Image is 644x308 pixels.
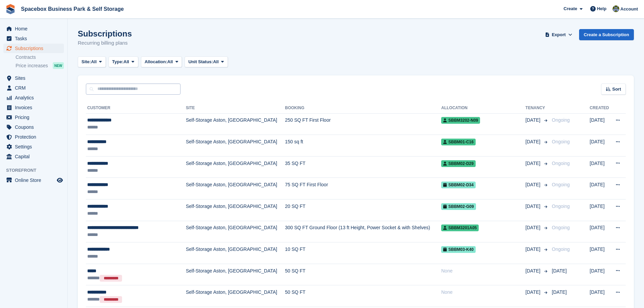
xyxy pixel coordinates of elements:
[597,5,606,12] span: Help
[285,264,441,285] td: 50 SQ FT
[552,182,570,187] span: Ongoing
[15,122,55,132] span: Coupons
[186,199,285,221] td: Self-Storage Aston, [GEOGRAPHIC_DATA]
[15,142,55,151] span: Settings
[620,6,638,13] span: Account
[552,268,567,274] span: [DATE]
[552,289,567,295] span: [DATE]
[552,161,570,166] span: Ongoing
[186,285,285,307] td: Self-Storage Aston, [GEOGRAPHIC_DATA]
[441,160,476,167] span: SBBM02-D29
[3,113,64,122] a: menu
[3,24,64,33] a: menu
[552,139,570,144] span: Ongoing
[441,182,476,188] span: SBBM02-D34
[78,29,132,38] h1: Subscriptions
[3,175,64,185] a: menu
[441,246,476,253] span: SBBM03-K40
[3,83,64,93] a: menu
[16,54,64,61] a: Contracts
[590,242,611,264] td: [DATE]
[186,103,285,114] th: Site
[185,56,228,68] button: Unit Status: All
[141,56,182,68] button: Allocation: All
[552,246,570,252] span: Ongoing
[15,93,55,102] span: Analytics
[525,267,542,275] span: [DATE]
[285,103,441,114] th: Booking
[53,62,64,69] div: NEW
[590,178,611,199] td: [DATE]
[16,62,64,69] a: Price increases NEW
[78,39,132,47] p: Recurring billing plans
[145,58,167,65] span: Allocation:
[112,58,124,65] span: Type:
[3,152,64,161] a: menu
[186,264,285,285] td: Self-Storage Aston, [GEOGRAPHIC_DATA]
[18,3,126,15] a: Spacebox Business Park & Self Storage
[285,199,441,221] td: 20 SQ FT
[3,132,64,142] a: menu
[525,289,542,296] span: [DATE]
[525,224,542,231] span: [DATE]
[613,5,619,12] img: sahil
[525,246,542,253] span: [DATE]
[285,242,441,264] td: 10 SQ FT
[5,4,16,14] img: stora-icon-8386f47178a22dfd0bd8f6a31ec36ba5ce8667c1dd55bd0f319d3a0aa187defe.svg
[552,225,570,230] span: Ongoing
[285,178,441,199] td: 75 SQ FT First Floor
[525,203,542,210] span: [DATE]
[109,56,138,68] button: Type: All
[285,285,441,307] td: 50 SQ FT
[285,156,441,178] td: 35 SQ FT
[441,267,525,275] div: None
[590,199,611,221] td: [DATE]
[552,31,566,38] span: Export
[441,103,525,114] th: Allocation
[525,181,542,188] span: [DATE]
[612,86,621,93] span: Sort
[3,122,64,132] a: menu
[525,160,542,167] span: [DATE]
[525,117,542,124] span: [DATE]
[15,44,55,53] span: Subscriptions
[56,176,64,184] a: Preview store
[186,221,285,242] td: Self-Storage Aston, [GEOGRAPHIC_DATA]
[186,242,285,264] td: Self-Storage Aston, [GEOGRAPHIC_DATA]
[15,24,55,33] span: Home
[525,138,542,145] span: [DATE]
[91,58,97,65] span: All
[186,113,285,135] td: Self-Storage Aston, [GEOGRAPHIC_DATA]
[590,264,611,285] td: [DATE]
[16,63,48,69] span: Price increases
[285,113,441,135] td: 250 SQ FT First Floor
[3,34,64,43] a: menu
[590,103,611,114] th: Created
[590,113,611,135] td: [DATE]
[441,139,476,145] span: SBBM01-C16
[213,58,219,65] span: All
[123,58,129,65] span: All
[525,103,549,114] th: Tenancy
[441,117,480,124] span: SBBM3202-N09
[564,5,577,12] span: Create
[441,224,479,231] span: SBBM3201A05
[186,135,285,157] td: Self-Storage Aston, [GEOGRAPHIC_DATA]
[544,29,574,40] button: Export
[15,83,55,93] span: CRM
[188,58,213,65] span: Unit Status:
[3,93,64,102] a: menu
[186,178,285,199] td: Self-Storage Aston, [GEOGRAPHIC_DATA]
[441,289,525,296] div: None
[552,117,570,123] span: Ongoing
[186,156,285,178] td: Self-Storage Aston, [GEOGRAPHIC_DATA]
[15,132,55,142] span: Protection
[167,58,173,65] span: All
[15,152,55,161] span: Capital
[590,285,611,307] td: [DATE]
[552,204,570,209] span: Ongoing
[15,103,55,112] span: Invoices
[285,135,441,157] td: 150 sq ft
[78,56,106,68] button: Site: All
[15,175,55,185] span: Online Store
